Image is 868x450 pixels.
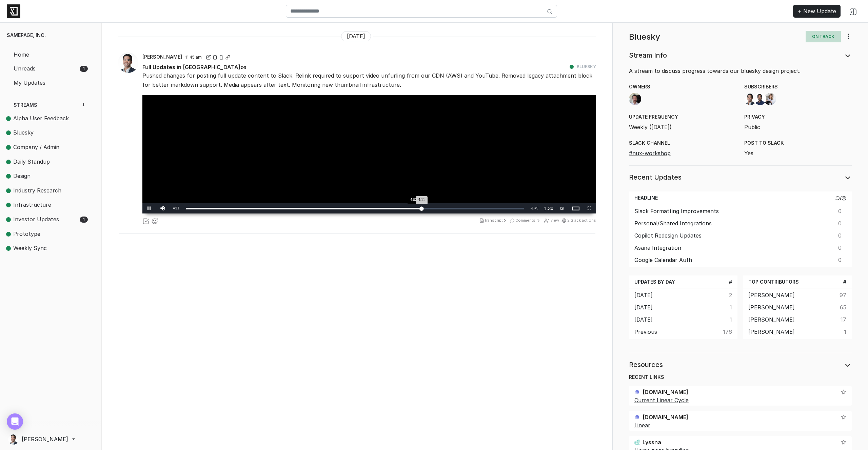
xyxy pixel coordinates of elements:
[813,191,852,204] th: /
[8,75,93,89] a: My Updates
[22,435,68,443] span: [PERSON_NAME]
[13,129,34,136] span: Bluesky
[806,31,841,42] span: On Track
[13,201,51,208] span: Infrastructure
[142,95,596,213] div: Video Player
[14,64,78,73] span: Unreads
[6,143,78,152] span: Company / Admin
[8,98,73,111] a: Streams
[629,275,709,288] th: Updates by Day
[754,93,766,105] img: Sahil Jain
[8,434,93,445] a: [PERSON_NAME]
[793,5,841,18] a: + New Update
[629,373,852,381] span: Recent Links
[625,113,741,131] div: Weekly ([DATE])
[634,389,640,395] img: 9a4f69a1-21b8-4d17-82fa-43c634b74d9f
[14,79,78,87] span: My Updates
[629,325,709,339] td: Previous
[629,139,736,146] span: Slack Channel
[14,101,67,108] span: Streams
[830,288,852,301] td: 97
[634,422,650,429] a: Linear
[118,53,138,73] img: Jason Wu
[6,158,78,166] span: Daily Standup
[643,389,688,395] span: [DOMAIN_NAME]
[13,245,47,251] span: Weekly Sync
[629,204,813,217] td: Slack Formatting Improvements
[3,126,93,140] a: Bluesky
[744,93,756,105] img: Jason Wu
[743,301,830,313] td: [PERSON_NAME]
[629,288,709,301] td: [DATE]
[479,218,509,223] span: Transcript
[6,201,78,209] span: Infrastructure
[830,301,852,313] td: 65
[634,397,689,404] a: Current Linear Cycle
[743,288,830,301] td: [PERSON_NAME]
[813,217,852,229] td: 0
[80,101,88,108] span: +
[80,217,88,223] span: 1
[13,144,59,150] span: Company / Admin
[341,31,371,41] span: [DATE]
[643,439,661,446] span: Lyssna
[743,325,830,339] td: [PERSON_NAME]
[8,61,93,76] a: Unreads 1
[709,313,737,325] td: 1
[709,275,737,288] th: #
[3,155,93,169] a: Daily Standup
[13,187,61,194] span: Industry Research
[643,414,688,421] span: [DOMAIN_NAME]
[7,32,46,38] span: Samepage, Inc.
[3,169,93,184] a: Design
[709,301,737,313] td: 1
[542,203,555,213] button: Playback Rate
[709,325,737,339] td: 176
[186,208,524,209] div: Progress Bar
[813,229,852,241] td: 0
[173,206,179,210] span: 4:11
[830,275,852,288] th: #
[142,53,185,60] a: [PERSON_NAME]
[142,71,596,89] p: Pushed changes for posting full update content to Slack. Relink required to support video unfurli...
[744,113,852,120] span: Privacy
[830,313,852,325] td: 17
[13,172,31,179] span: Design
[6,230,78,239] span: Prototype
[6,215,78,224] span: Investor Updates
[813,204,852,217] td: 0
[3,183,93,198] a: Industry Research
[80,66,88,72] span: 1
[142,203,156,213] button: Pause
[813,253,852,267] td: 0
[744,139,852,146] span: Post to Slack
[629,229,813,241] td: Copilot Redesign Updates
[74,98,93,111] a: +
[13,158,50,165] span: Daily Standup
[740,139,856,157] div: Yes
[3,198,93,212] a: Infrastructure
[6,186,78,195] span: Industry Research
[629,93,641,105] img: Paul Wicker
[3,111,93,126] a: Alpha User Feedback
[6,244,78,253] span: Weekly Sync
[629,313,709,325] td: [DATE]
[629,174,835,181] h5: Recent Updates
[744,83,852,90] span: Subscribers
[625,67,856,75] div: A stream to discuss progress towards our bluesky design project.
[629,83,736,90] span: Owners
[515,218,535,223] turbo-frame: Comments
[629,217,813,229] td: Personal/Shared Integrations
[13,216,59,223] span: Investor Updates
[709,288,737,301] td: 2
[185,55,202,60] span: 11:45 am
[764,93,776,105] img: Kayli
[629,361,835,368] h5: Resources
[629,191,813,204] th: Headline
[634,439,640,445] img: 022ab7c4-b63e-421e-b52d-b879a507bc2d
[531,206,532,210] span: -
[555,203,569,213] button: Picture in Picture
[14,50,78,59] span: Home
[13,230,40,237] span: Prototype
[156,203,170,213] button: Mute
